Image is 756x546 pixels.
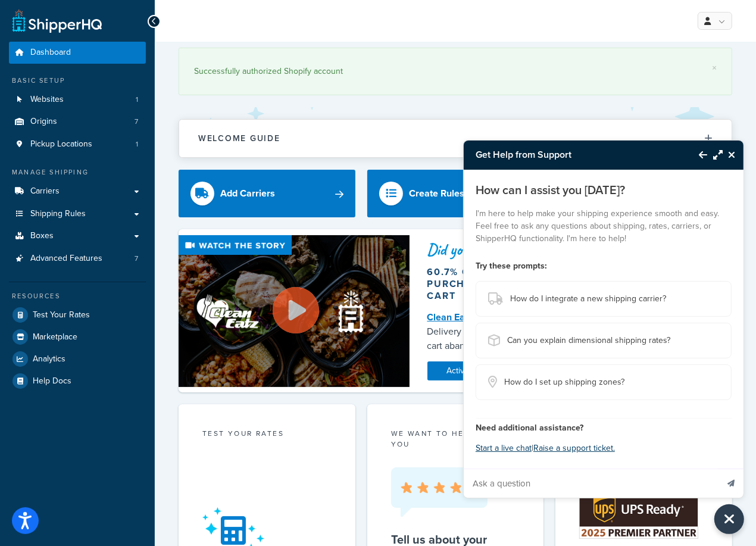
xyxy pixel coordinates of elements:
[533,442,615,454] a: Raise a support ticket.
[464,469,717,498] input: Ask a question
[427,310,714,353] div: enhanced their customer experience with Delivery Date and Time — cutting both customer service ti...
[504,374,624,391] span: How do I set up shipping zones?
[9,76,146,86] div: Basic Setup
[476,440,732,457] p: |
[427,361,576,380] a: Activate Delivery Date & Time
[718,469,743,498] button: Send message
[9,89,146,111] a: Websites1
[427,266,714,302] div: 60.7% of customers are more likely to purchase if they see delivery times in the cart
[9,111,146,133] li: Origins
[9,42,146,64] a: Dashboard
[687,141,707,169] button: Back to Resource Center
[9,89,146,111] li: Websites
[179,120,732,157] button: Welcome Guide
[723,148,743,162] button: Close Resource Center
[9,291,146,301] div: Resources
[9,133,146,155] li: Pickup Locations
[30,254,102,264] span: Advanced Features
[220,185,275,202] div: Add Carriers
[135,254,138,264] span: 7
[136,95,138,105] span: 1
[367,170,544,217] a: Create Rules
[33,332,77,342] span: Marketplace
[9,370,146,392] a: Help Docs
[33,376,71,386] span: Help Docs
[9,225,146,247] a: Boxes
[179,235,410,388] img: Video thumbnail
[135,117,138,127] span: 7
[9,180,146,202] a: Carriers
[427,310,508,324] a: Clean Eatz Kitchen
[476,281,732,317] button: How do I integrate a new shipping carrier?
[9,326,146,348] a: Marketplace
[476,323,732,358] button: Can you explain dimensional shipping rates?
[9,167,146,177] div: Manage Shipping
[9,203,146,225] a: Shipping Rules
[9,304,146,326] a: Test Your Rates
[409,185,464,202] div: Create Rules
[202,428,332,442] div: Test your rates
[30,231,54,241] span: Boxes
[476,440,532,457] button: Start a live chat
[714,504,744,534] button: Close Resource Center
[476,207,732,245] p: I'm here to help make your shipping experience smooth and easy. Feel free to ask any questions ab...
[194,63,717,80] div: Successfully authorized Shopify account
[30,95,64,105] span: Websites
[198,134,280,143] h2: Welcome Guide
[33,354,65,364] span: Analytics
[9,348,146,370] a: Analytics
[30,139,92,149] span: Pickup Locations
[9,248,146,270] a: Advanced Features7
[136,139,138,149] span: 1
[427,241,714,258] div: Did you know?
[476,422,732,434] h4: Need additional assistance?
[507,332,670,349] span: Can you explain dimensional shipping rates?
[510,291,666,307] span: How do I integrate a new shipping carrier?
[707,141,723,169] button: Maximize Resource Center
[30,48,71,58] span: Dashboard
[9,111,146,133] a: Origins7
[476,364,732,400] button: How do I set up shipping zones?
[30,117,57,127] span: Origins
[179,170,355,217] a: Add Carriers
[476,182,732,198] p: How can I assist you [DATE]?
[464,141,687,169] h3: Get Help from Support
[9,248,146,270] li: Advanced Features
[712,63,717,73] a: ×
[476,260,732,272] h4: Try these prompts:
[9,133,146,155] a: Pickup Locations1
[33,310,90,320] span: Test Your Rates
[30,186,60,196] span: Carriers
[30,209,86,219] span: Shipping Rules
[391,428,520,450] p: we want to hear from you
